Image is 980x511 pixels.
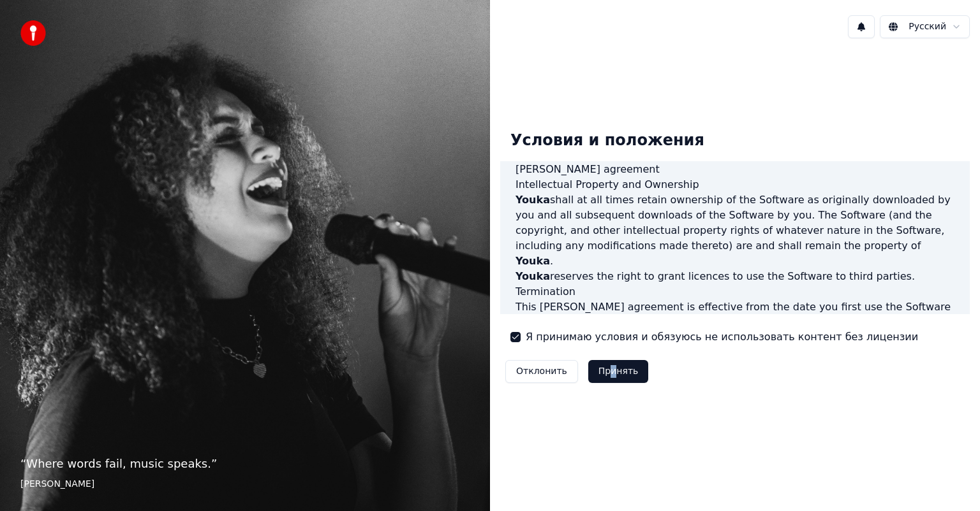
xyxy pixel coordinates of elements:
footer: [PERSON_NAME] [20,478,470,491]
div: Условия и положения [500,120,715,161]
span: Youka [516,255,550,267]
button: Принять [588,360,649,383]
p: reserves the right to grant licences to use the Software to third parties. [516,269,954,284]
span: Youka [516,270,550,282]
h3: Termination [516,284,954,299]
p: shall at all times retain ownership of the Software as originally downloaded by you and all subse... [516,192,954,269]
button: Отклонить [505,360,578,383]
label: Я принимаю условия и обязуюсь не использовать контент без лицензии [526,329,918,345]
h3: Intellectual Property and Ownership [516,177,954,192]
p: “ Where words fail, music speaks. ” [20,455,470,473]
img: youka [20,20,46,46]
li: use the Software for any purpose that considers is a breach of this [PERSON_NAME] agreement [516,147,954,177]
span: Youka [516,194,550,206]
p: This [PERSON_NAME] agreement is effective from the date you first use the Software and shall cont... [516,299,954,345]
